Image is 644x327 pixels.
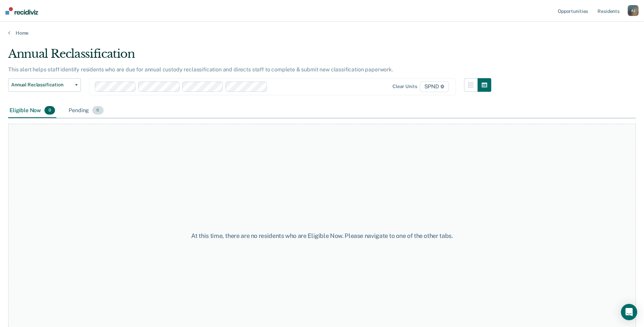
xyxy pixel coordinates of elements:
[420,81,449,92] span: SPND
[8,66,393,73] p: This alert helps staff identify residents who are due for annual custody reclassification and dir...
[8,78,81,92] button: Annual Reclassification
[628,5,639,16] div: A J
[8,30,636,36] a: Home
[44,106,55,115] span: 0
[392,84,417,89] div: Clear units
[67,103,105,118] div: Pending6
[8,47,491,66] div: Annual Reclassification
[8,103,56,118] div: Eligible Now0
[621,304,637,320] div: Open Intercom Messenger
[628,5,639,16] button: AJ
[165,232,479,240] div: At this time, there are no residents who are Eligible Now. Please navigate to one of the other tabs.
[5,7,38,15] img: Recidiviz
[92,106,103,115] span: 6
[11,82,72,88] span: Annual Reclassification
